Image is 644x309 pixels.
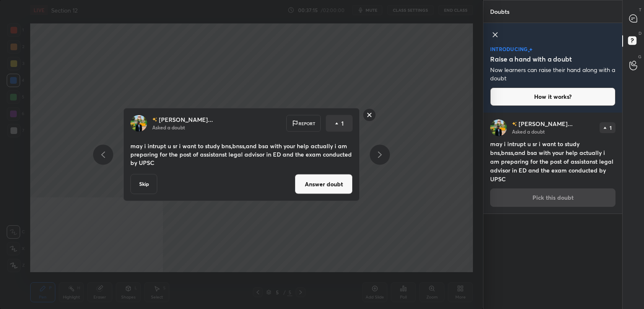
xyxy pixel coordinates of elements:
img: ce75e81782624eb3b80e808ab264931c.jpg [490,119,507,136]
img: ce75e81782624eb3b80e808ab264931c.jpg [130,115,147,132]
p: D [639,30,641,36]
p: G [638,54,641,60]
p: Now learners can raise their hand along with a doubt [490,66,615,82]
p: T [639,7,641,13]
img: small-star.76a44327.svg [528,50,530,53]
h5: Raise a hand with a doubt [490,54,572,64]
button: How it works? [490,88,615,106]
p: 1 [610,125,612,130]
p: Doubts [483,0,516,23]
button: Skip [130,174,157,194]
div: grid [483,113,622,309]
h4: may i intrupt u sr i want to study bns,bnss,and bsa with your help actually i am preparing for th... [490,139,615,183]
img: no-rating-badge.077c3623.svg [152,117,157,122]
p: [PERSON_NAME]... [519,121,573,127]
button: Answer doubt [295,174,353,194]
img: no-rating-badge.077c3623.svg [512,122,517,126]
p: [PERSON_NAME]... [159,116,213,123]
p: introducing [490,46,528,51]
p: Asked a doubt [512,128,545,135]
div: Report [286,115,321,132]
p: Asked a doubt [152,124,185,131]
p: 1 [341,119,344,128]
p: may i intrupt u sr i want to study bns,bnss,and bsa with your help actually i am preparing for th... [130,142,353,167]
img: large-star.026637fe.svg [529,48,532,51]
